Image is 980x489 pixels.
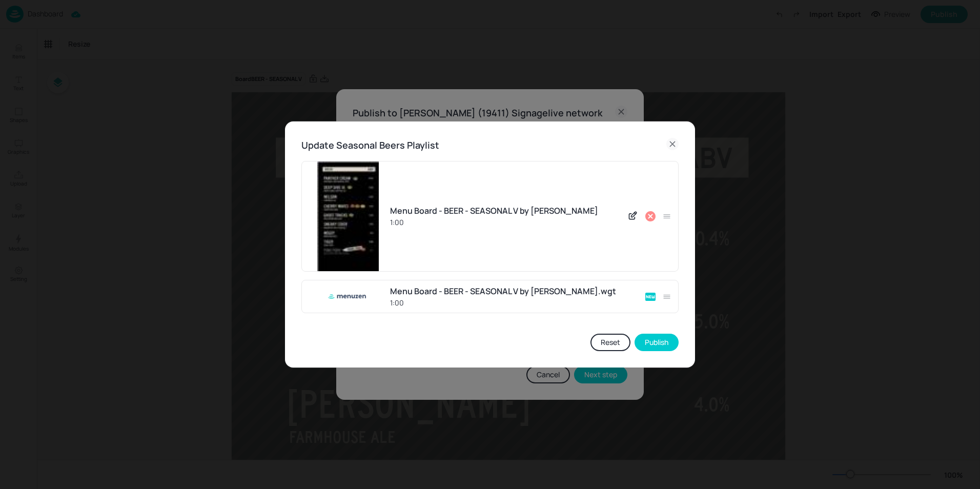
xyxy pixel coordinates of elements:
div: Menu Board - BEER - SEASONAL V by [PERSON_NAME].wgt [390,285,638,297]
div: Menu Board - BEER - SEASONAL V by [PERSON_NAME] [390,205,621,217]
img: menuzen.png [317,280,379,313]
div: 1:00 [390,297,638,308]
img: huq%2BB35PmJbja6pBT74OSw%3D%3D [317,161,379,271]
h6: Update Seasonal Beers Playlist [301,138,439,153]
button: Publish [635,334,679,351]
button: Reset [590,334,630,351]
div: 1:00 [390,217,621,228]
